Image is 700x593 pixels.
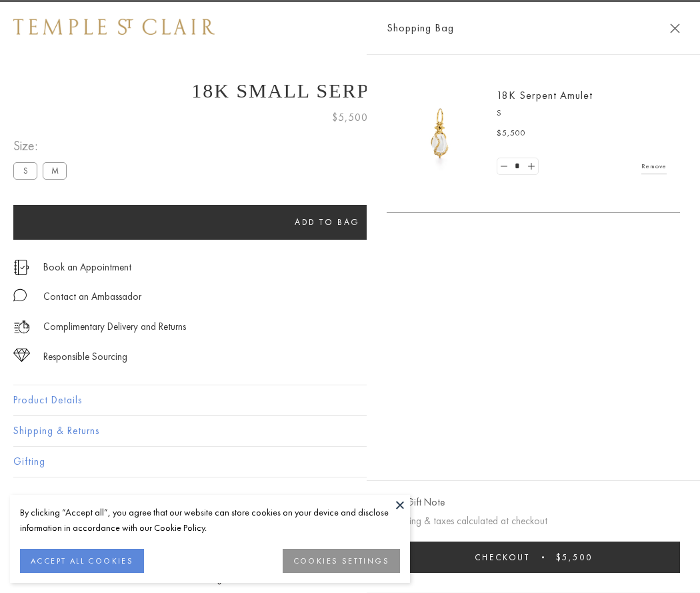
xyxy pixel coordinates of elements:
[13,319,30,335] img: icon_delivery.svg
[295,216,360,228] span: Add to bag
[524,158,537,175] a: Set quantity to 2
[13,447,687,477] button: Gifting
[13,385,687,415] button: Product Details
[387,542,680,573] button: Checkout $5,500
[497,107,667,120] p: S
[13,260,29,275] img: icon_appointment.svg
[43,162,67,179] label: M
[13,416,687,446] button: Shipping & Returns
[20,549,144,573] button: ACCEPT ALL COOKIES
[13,288,27,302] img: MessageIcon-01_2.svg
[387,494,445,511] button: Add Gift Note
[400,93,480,174] img: P51836-E11SERPPV
[13,135,72,157] span: Size:
[20,505,400,536] div: By clicking “Accept all”, you agree that our website can store cookies on your device and disclos...
[43,319,186,335] p: Complimentary Delivery and Returns
[43,349,127,365] div: Responsible Sourcing
[387,19,454,37] span: Shopping Bag
[43,288,141,305] div: Contact an Ambassador
[387,513,680,530] p: Shipping & taxes calculated at checkout
[332,109,368,126] span: $5,500
[641,159,667,174] a: Remove
[497,88,593,102] a: 18K Serpent Amulet
[13,162,37,179] label: S
[670,23,680,33] button: Close Shopping Bag
[13,19,215,35] img: Temple St. Clair
[13,79,687,102] h1: 18K Small Serpent Amulet
[475,552,530,563] span: Checkout
[497,158,511,175] a: Set quantity to 0
[556,552,593,563] span: $5,500
[13,349,30,362] img: icon_sourcing.svg
[13,205,641,240] button: Add to bag
[43,260,131,274] a: Book an Appointment
[497,127,526,140] span: $5,500
[283,549,400,573] button: COOKIES SETTINGS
